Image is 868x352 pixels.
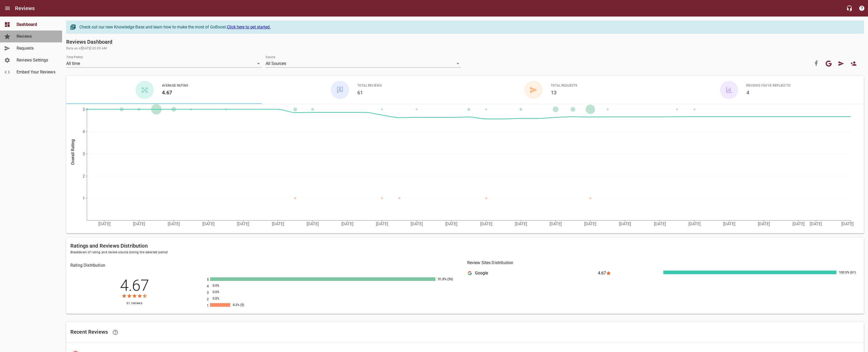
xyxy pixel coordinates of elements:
[357,83,382,88] span: Total Reviews
[266,56,275,59] label: Source
[70,262,463,269] h6: Rating Distribution
[856,2,868,14] button: Support Portal
[822,57,835,70] button: Your google account is connected
[70,250,860,255] span: Breakdown of rating and review source during the selected period
[17,69,56,75] span: Embed Your Reviews
[83,151,85,156] tspan: 3
[202,221,214,226] tspan: [DATE]
[551,83,577,88] span: Total Requests
[83,129,85,134] tspan: 4
[266,59,461,68] div: All Sources
[162,88,188,97] h6: 4.67
[109,326,122,339] a: Learn facts about why reviews are important
[70,242,860,250] h6: Ratings and Reviews Distribution
[207,303,210,308] p: 1
[835,57,847,70] a: Request Review
[17,57,56,63] span: Reviews Settings
[619,221,631,226] tspan: [DATE]
[211,284,236,287] div: 0.0%
[467,271,598,276] div: Google
[17,33,56,40] span: Reviews
[467,271,472,276] img: google-dark.png
[17,21,56,28] span: Dashboard
[654,221,666,226] tspan: [DATE]
[411,221,423,226] tspan: [DATE]
[551,88,577,97] h6: 13
[207,284,210,289] p: 4
[841,221,854,226] tspan: [DATE]
[598,271,663,276] div: 4.67
[758,221,770,226] tspan: [DATE]
[207,290,210,295] p: 3
[98,221,110,226] tspan: [DATE]
[272,221,284,226] tspan: [DATE]
[70,326,860,339] h6: Recent Reviews
[15,4,35,12] h6: Reviews
[79,24,858,30] div: Check out our new Knowledge Base and learn how to make the most of GoBoost.
[688,221,701,226] tspan: [DATE]
[746,88,790,97] h6: 4
[467,271,472,276] div: Google
[376,221,388,226] tspan: [DATE]
[237,221,249,226] tspan: [DATE]
[437,277,461,281] div: 91.8% (56)
[227,25,271,29] a: Click here to get started.
[1,2,14,14] button: Open drawer
[66,59,262,68] div: All time
[810,57,822,70] a: Connect your Facebook account
[83,174,85,179] tspan: 2
[843,2,856,14] button: Live Chat
[83,196,85,201] tspan: 1
[810,221,822,226] tspan: [DATE]
[480,221,492,226] tspan: [DATE]
[584,221,596,226] tspan: [DATE]
[70,301,198,306] span: 61 reviews
[838,271,862,274] div: 100.0% (61)
[211,290,236,294] div: 0.0%
[168,221,180,226] tspan: [DATE]
[746,83,790,88] span: Reviews You've Replied To
[515,221,527,226] tspan: [DATE]
[162,83,188,88] span: Average Rating
[550,221,562,226] tspan: [DATE]
[307,221,319,226] tspan: [DATE]
[70,139,75,165] tspan: Overall Rating
[357,88,382,97] h6: 61
[207,296,210,302] p: 2
[341,221,353,226] tspan: [DATE]
[723,221,735,226] tspan: [DATE]
[66,38,864,46] h6: Reviews Dashboard
[66,46,864,51] span: Data as of [DATE] 02:03 AM
[847,57,860,70] a: New User
[211,297,236,300] div: 0.0%
[72,278,197,293] h2: 4.67
[66,56,83,59] label: Time Period
[792,221,805,226] tspan: [DATE]
[133,221,145,226] tspan: [DATE]
[17,45,56,51] span: Requests
[232,303,256,307] div: 8.2% (5)
[445,221,457,226] tspan: [DATE]
[83,107,85,112] tspan: 5
[207,277,210,282] p: 5
[467,259,860,266] h6: Review Sites Distribution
